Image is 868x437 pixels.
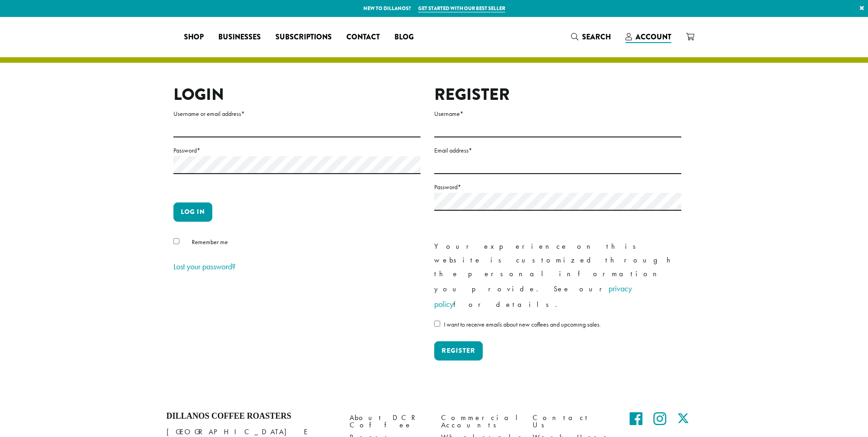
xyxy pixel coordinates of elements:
span: Search [582,32,611,42]
h4: Dillanos Coffee Roasters [167,411,336,421]
label: Username [434,108,681,120]
span: Businesses [218,32,261,43]
label: Email address [434,145,681,156]
span: I want to receive emails about new coffees and upcoming sales. [444,320,601,328]
span: Shop [184,32,204,43]
a: Contact Us [533,411,610,431]
span: Remember me [192,238,228,246]
a: Search [564,29,618,44]
h2: Register [434,85,681,104]
label: Password [173,145,421,156]
span: Account [636,32,671,42]
a: Commercial Accounts [441,411,519,431]
a: About DCR Coffee [350,411,427,431]
label: Username or email address [173,108,421,120]
a: Lost your password? [173,261,236,272]
button: Log in [173,202,212,222]
p: Your experience on this website is customized through the personal information you provide. See o... [434,240,681,312]
a: Shop [177,30,211,44]
span: Subscriptions [275,32,332,43]
span: Blog [394,32,414,43]
span: Contact [346,32,380,43]
a: Get started with our best seller [418,5,505,12]
h2: Login [173,85,421,104]
a: privacy policy [434,283,632,309]
label: Password [434,181,681,193]
input: I want to receive emails about new coffees and upcoming sales. [434,321,440,327]
button: Register [434,341,483,361]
